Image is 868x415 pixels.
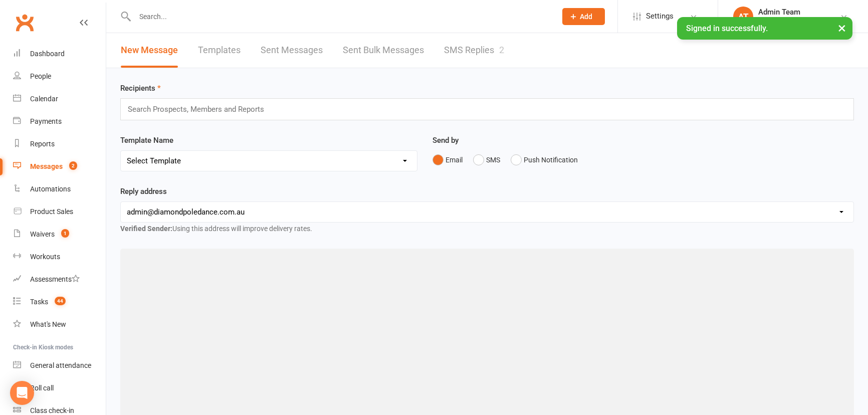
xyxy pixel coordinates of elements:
[30,140,55,148] div: Reports
[120,185,167,197] label: Reply address
[758,8,807,17] div: Admin Team
[55,297,66,305] span: 44
[13,268,106,291] a: Assessments
[343,33,424,68] a: Sent Bulk Messages
[30,384,54,392] div: Roll call
[30,361,91,369] div: General attendance
[69,161,77,170] span: 2
[13,88,106,110] a: Calendar
[30,207,73,216] div: Product Sales
[10,381,34,405] div: Open Intercom Messenger
[30,253,60,261] div: Workouts
[562,8,605,25] button: Add
[13,43,106,65] a: Dashboard
[30,298,48,306] div: Tasks
[13,110,106,133] a: Payments
[511,150,578,169] button: Push Notification
[120,225,312,233] span: Using this address will improve delivery rates.
[30,162,63,170] div: Messages
[13,200,106,223] a: Product Sales
[432,150,463,169] button: Email
[13,313,106,336] a: What's New
[127,103,274,116] input: Search Prospects, Members and Reports
[132,10,549,24] input: Search...
[13,65,106,88] a: People
[13,377,106,399] a: Roll call
[13,223,106,246] a: Waivers 1
[758,17,807,26] div: Diamond Dance
[12,10,37,35] a: Clubworx
[833,17,851,39] button: ×
[30,185,71,193] div: Automations
[13,291,106,313] a: Tasks 44
[120,225,172,233] strong: Verified Sender:
[733,7,753,27] div: AT
[120,134,173,146] label: Template Name
[580,13,592,21] span: Add
[13,178,106,200] a: Automations
[198,33,241,68] a: Templates
[30,275,80,283] div: Assessments
[30,117,62,125] div: Payments
[432,134,459,146] label: Send by
[499,45,504,55] div: 2
[13,133,106,155] a: Reports
[261,33,323,68] a: Sent Messages
[30,95,58,103] div: Calendar
[13,155,106,178] a: Messages 2
[13,354,106,377] a: General attendance kiosk mode
[30,50,65,58] div: Dashboard
[473,150,500,169] button: SMS
[444,33,504,68] a: SMS Replies2
[30,320,66,328] div: What's New
[30,406,74,414] div: Class check-in
[61,229,69,238] span: 1
[686,24,768,33] span: Signed in successfully.
[30,72,51,80] div: People
[120,82,161,94] label: Recipients
[30,230,55,238] div: Waivers
[646,5,674,28] span: Settings
[121,33,178,68] a: New Message
[13,246,106,268] a: Workouts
